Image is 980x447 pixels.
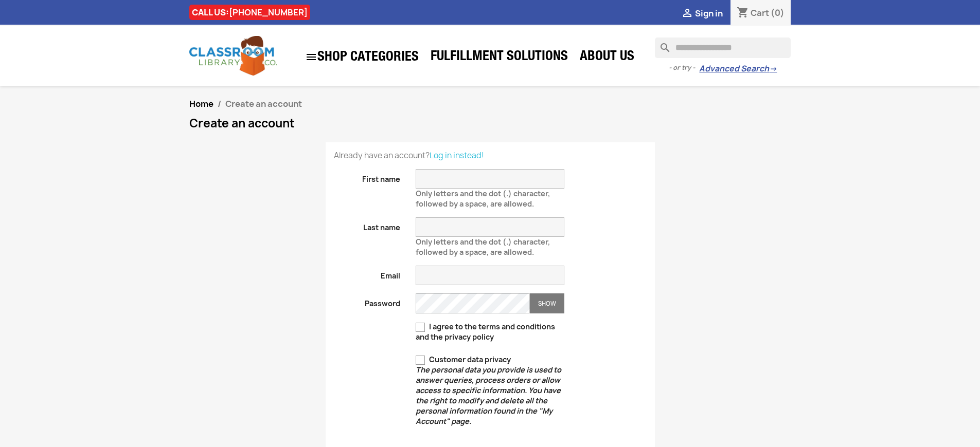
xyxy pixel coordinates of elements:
span: → [769,64,777,74]
input: Search [655,38,791,58]
label: First name [326,169,408,184]
a: Log in instead! [430,150,484,161]
span: (0) [771,7,785,18]
a: Advanced Search→ [699,64,777,74]
span: - or try - [669,63,699,73]
label: Customer data privacy [416,355,564,426]
a: SHOP CATEGORIES [300,46,424,68]
span: Only letters and the dot (.) character, followed by a space, are allowed. [416,233,550,257]
a: Fulfillment Solutions [425,47,573,68]
span: Sign in [695,8,723,19]
a: [PHONE_NUMBER] [229,7,308,18]
div: CALL US: [189,5,310,20]
label: Password [326,293,408,309]
span: Only letters and the dot (.) character, followed by a space, are allowed. [416,184,550,209]
i:  [305,51,317,63]
p: Already have an account? [334,151,647,161]
button: Show [530,293,564,313]
a: Home [189,98,213,109]
a:  Sign in [681,8,723,19]
i: search [655,38,667,50]
a: About Us [575,47,639,68]
h1: Create an account [189,117,791,129]
label: Last name [326,217,408,233]
em: The personal data you provide is used to answer queries, process orders or allow access to specif... [416,365,561,426]
span: Create an account [225,98,302,109]
input: Password input [416,293,530,313]
label: I agree to the terms and conditions and the privacy policy [416,322,564,342]
span: Cart [751,7,769,18]
img: Classroom Library Company [189,36,277,76]
label: Email [326,266,408,281]
i: shopping_cart [737,7,749,20]
i:  [681,8,693,20]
